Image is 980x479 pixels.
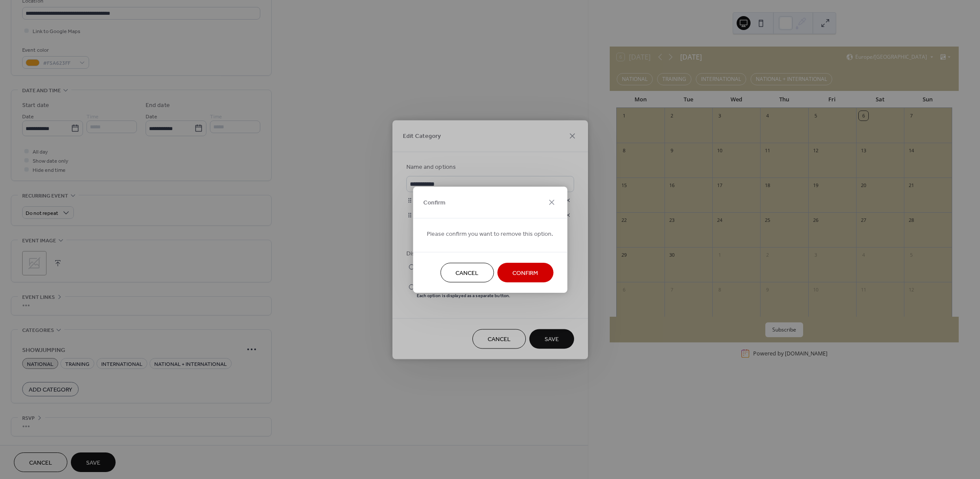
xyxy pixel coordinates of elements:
[440,263,494,282] button: Cancel
[512,268,538,278] span: Confirm
[427,229,553,238] span: Please confirm you want to remove this option.
[455,268,478,278] span: Cancel
[497,263,553,282] button: Confirm
[423,198,445,208] span: Confirm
